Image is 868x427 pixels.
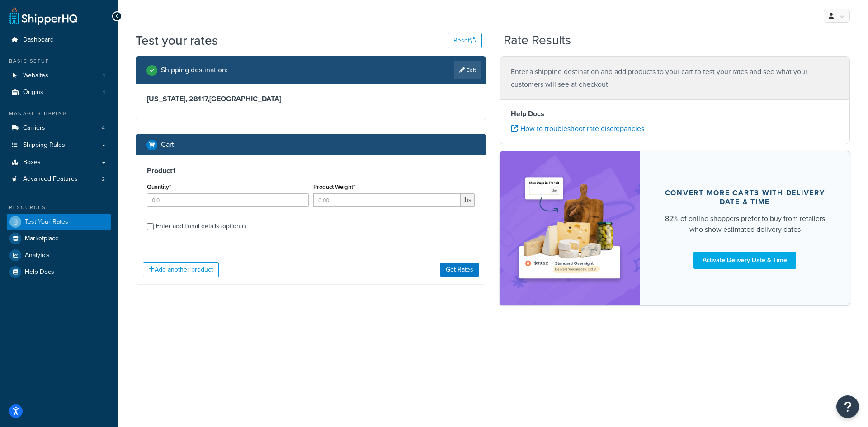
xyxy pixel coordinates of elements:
span: 4 [102,124,105,132]
span: 1 [103,89,105,96]
div: Convert more carts with delivery date & time [661,188,828,206]
span: 1 [103,72,105,80]
li: Websites [7,67,111,84]
li: Advanced Features [7,171,111,188]
span: Dashboard [23,36,54,44]
h3: [US_STATE], 28117 , [GEOGRAPHIC_DATA] [147,94,475,103]
a: Carriers4 [7,120,111,136]
img: feature-image-ddt-36eae7f7280da8017bfb280eaccd9c446f90b1fe08728e4019434db127062ab4.png [513,165,626,292]
a: Edit [454,61,481,79]
label: Product Weight* [313,183,355,190]
input: 0.00 [313,193,461,207]
div: Manage Shipping [7,110,111,117]
a: Advanced Features2 [7,171,111,188]
a: Help Docs [7,264,111,280]
a: Websites1 [7,67,111,84]
input: Enter additional details (optional) [147,223,154,230]
span: Origins [23,89,43,96]
h4: Help Docs [511,108,839,119]
div: Enter additional details (optional) [156,220,246,233]
input: 0.0 [147,193,309,207]
button: Reset [448,33,482,48]
a: Boxes [7,154,111,171]
a: Origins1 [7,84,111,101]
a: Marketplace [7,230,111,247]
li: Origins [7,84,111,101]
a: Activate Delivery Date & Time [693,252,796,269]
span: Advanced Features [23,175,78,183]
span: 2 [102,175,105,183]
a: How to troubleshoot rate discrepancies [511,123,644,134]
span: Test Your Rates [25,218,68,226]
span: Marketplace [25,235,59,243]
a: Shipping Rules [7,137,111,154]
span: Carriers [23,124,45,132]
span: Boxes [23,159,41,166]
span: Websites [23,72,48,80]
div: 82% of online shoppers prefer to buy from retailers who show estimated delivery dates [661,213,828,235]
a: Test Your Rates [7,214,111,230]
p: Enter a shipping destination and add products to your cart to test your rates and see what your c... [511,66,839,91]
button: Get Rates [440,263,479,277]
span: Help Docs [25,268,54,276]
li: Carriers [7,120,111,136]
a: Analytics [7,247,111,263]
h2: Shipping destination : [161,66,228,74]
label: Quantity* [147,183,171,190]
h2: Cart : [161,141,176,149]
h1: Test your rates [136,32,218,49]
span: Analytics [25,252,50,259]
h2: Rate Results [504,33,571,47]
a: Dashboard [7,32,111,48]
span: Shipping Rules [23,141,65,149]
span: lbs [461,193,475,207]
button: Add another product [143,262,219,277]
div: Basic Setup [7,57,111,65]
button: Open Resource Center [836,395,859,418]
h3: Product 1 [147,166,475,175]
div: Resources [7,204,111,211]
